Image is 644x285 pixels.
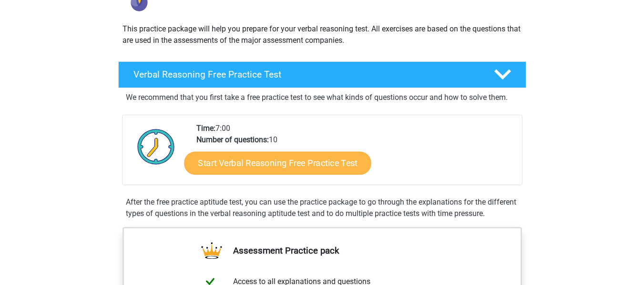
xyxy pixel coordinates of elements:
[126,92,519,103] p: We recommend that you first take a free practice test to see what kinds of questions occur and ho...
[133,69,479,80] h4: Verbal Reasoning Free Practice Test
[114,61,530,88] a: Verbal Reasoning Free Practice Test
[122,197,522,219] div: After the free practice aptitude test, you can use the practice package to go through the explana...
[132,123,180,170] img: Clock
[184,152,371,175] a: Start Verbal Reasoning Free Practice Test
[123,23,522,46] p: This practice package will help you prepare for your verbal reasoning test. All exercises are bas...
[196,124,215,133] b: Time:
[196,135,269,144] b: Number of questions:
[189,123,521,185] div: 7:00 10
